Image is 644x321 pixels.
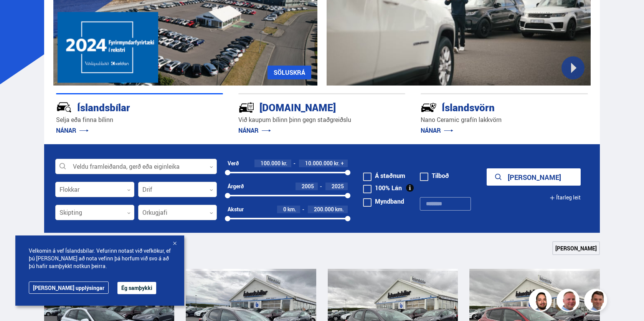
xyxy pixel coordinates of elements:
[228,206,244,212] div: Akstur
[314,206,334,213] span: 200.000
[238,126,271,135] a: NÁNAR
[117,282,156,294] button: Ég samþykki
[238,100,378,114] div: [DOMAIN_NAME]
[334,160,340,166] span: kr.
[302,183,314,190] span: 2005
[530,290,553,313] img: nhp88E3Fdnt1Opn2.png
[420,173,449,179] label: Tilboð
[550,189,581,206] button: Ítarleg leit
[421,115,588,124] p: Nano Ceramic grafín lakkvörn
[56,100,196,114] div: Íslandsbílar
[261,160,281,167] span: 100.000
[56,126,89,135] a: NÁNAR
[268,66,311,79] a: SÖLUSKRÁ
[29,281,109,294] a: [PERSON_NAME] upplýsingar
[585,290,608,313] img: FbJEzSuNWCJXmdc-.webp
[283,206,286,213] span: 0
[335,206,344,212] span: km.
[421,99,437,115] img: -Svtn6bYgwAsiwNX.svg
[363,198,404,204] label: Myndband
[341,160,344,166] span: +
[421,100,560,114] div: Íslandsvörn
[487,168,581,186] button: [PERSON_NAME]
[29,247,171,270] span: Velkomin á vef Íslandsbílar. Vefurinn notast við vefkökur, ef þú [PERSON_NAME] að nota vefinn þá ...
[558,290,581,313] img: siFngHWaQ9KaOqBr.png
[228,183,244,189] div: Árgerð
[238,99,254,115] img: tr5P-W3DuiFaO7aO.svg
[608,285,641,318] iframe: LiveChat chat widget
[282,160,287,166] span: kr.
[228,160,239,166] div: Verð
[56,115,223,124] p: Selja eða finna bílinn
[332,183,344,190] span: 2025
[238,115,405,124] p: Við kaupum bílinn þinn gegn staðgreiðslu
[363,173,405,179] label: Á staðnum
[56,99,72,115] img: JRvxyua_JYH6wB4c.svg
[421,126,453,135] a: NÁNAR
[552,241,600,255] a: [PERSON_NAME]
[363,185,402,191] label: 100% Lán
[305,160,333,167] span: 10.000.000
[287,206,296,212] span: km.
